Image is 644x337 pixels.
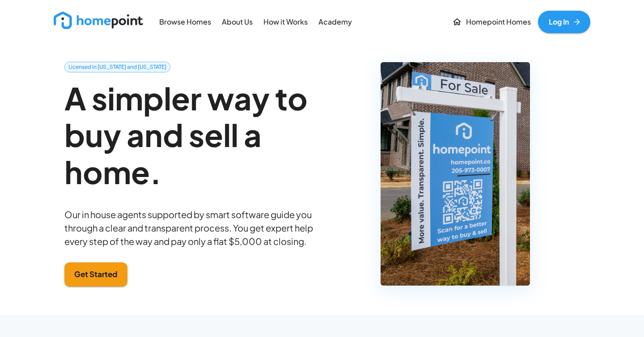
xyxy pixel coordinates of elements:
a: Academy [315,12,356,32]
button: Get Started [64,262,127,286]
span: Licensed in [US_STATE] and [US_STATE] [65,63,170,71]
img: Homepoint For Sale Sign [381,62,530,286]
p: Our in house agents supported by smart software guide you through a clear and transparent process... [64,208,313,248]
p: About Us [222,17,253,27]
img: new_logo_light.png [54,12,143,29]
p: Homepoint Homes [466,17,531,27]
a: About Us [218,12,256,32]
p: How it Works [263,17,308,27]
p: Academy [318,17,352,27]
h2: A simpler way to buy and sell a home. [64,80,313,190]
a: Log In [538,11,590,33]
p: Browse Homes [159,17,211,27]
a: How it Works [260,12,311,32]
a: Homepoint Homes [449,11,534,33]
a: Browse Homes [156,12,215,32]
